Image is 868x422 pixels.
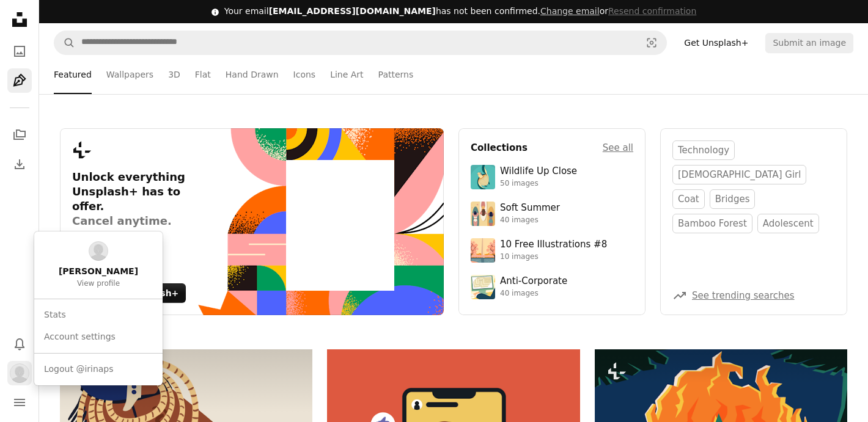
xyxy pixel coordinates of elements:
[89,241,108,261] img: Avatar of user Irina Cherkasova
[59,266,138,278] span: [PERSON_NAME]
[39,304,158,326] a: Stats
[77,279,120,289] span: View profile
[10,363,29,383] img: Avatar of user Irina Cherkasova
[39,326,158,348] a: Account settings
[7,361,32,385] button: Profile
[44,363,114,376] span: Logout @irinaps
[34,231,163,385] div: Profile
